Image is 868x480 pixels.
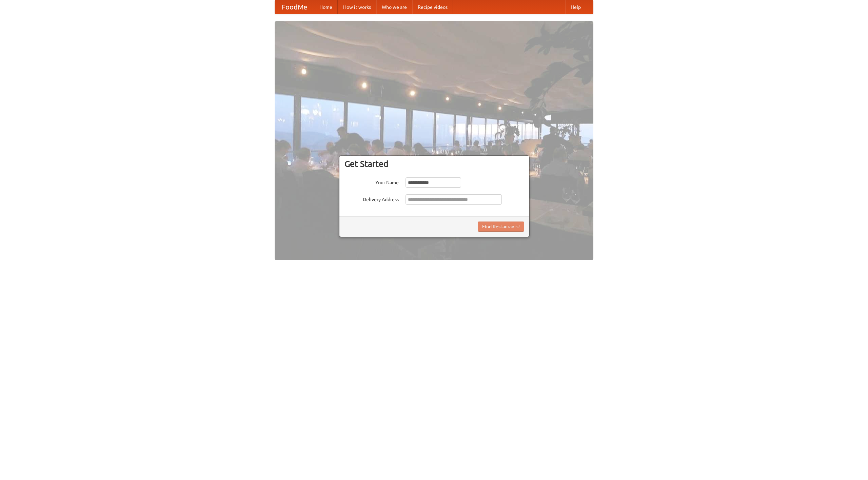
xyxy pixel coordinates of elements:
a: How it works [338,0,376,14]
a: Who we are [376,0,412,14]
a: Home [314,0,338,14]
a: Recipe videos [412,0,453,14]
h3: Get Started [344,159,524,169]
label: Your Name [344,177,399,186]
a: FoodMe [275,0,314,14]
button: Find Restaurants! [478,222,524,232]
label: Delivery Address [344,194,399,203]
a: Help [565,0,586,14]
